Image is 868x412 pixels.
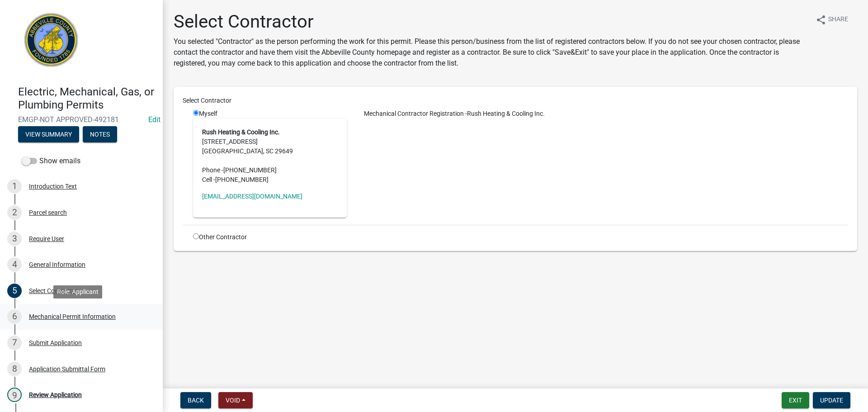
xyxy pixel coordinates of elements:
h4: Electric, Mechanical, Gas, or Plumbing Permits [18,85,156,112]
strong: Rush Heating & Cooling Inc. [202,128,280,136]
div: Parcel search [29,209,67,216]
abbr: Cell - [202,176,215,183]
div: Rush Heating & Cooling Inc. [354,109,855,118]
div: 7 [7,336,22,350]
div: Application Submittal Form [29,366,105,372]
div: Introduction Text [29,183,77,189]
span: Update [820,397,843,404]
div: Role: Applicant [53,285,102,298]
div: 6 [7,309,22,324]
button: Exit [782,392,809,408]
button: View Summary [18,126,79,142]
div: Require User [29,236,64,242]
span: [PHONE_NUMBER] [223,166,277,174]
wm-modal-confirm: Summary [18,131,79,138]
div: General Information [29,261,85,268]
div: Other Contractor [186,232,354,242]
button: Back [180,392,211,408]
button: Update [813,392,850,408]
abbr: Phone - [202,166,223,174]
div: 9 [7,388,22,402]
i: share [816,14,826,25]
wm-modal-confirm: Edit Application Number [148,115,160,124]
wm-modal-confirm: Notes [83,131,117,138]
a: Edit [148,115,160,124]
div: 8 [7,362,22,376]
div: 1 [7,179,22,194]
div: Select Contractor [176,96,855,105]
div: Review Application [29,392,82,398]
button: Notes [83,126,117,142]
span: EMGP-NOT APPROVED-492181 [18,115,145,124]
span: Void [226,397,240,404]
button: shareShare [808,11,855,28]
div: Select Contractor [29,288,78,294]
div: Submit Application [29,340,82,346]
div: Mechanical Permit Information [29,313,116,320]
label: Show emails [22,156,80,166]
div: 2 [7,205,22,220]
div: 5 [7,284,22,298]
span: Mechanical Contractor Registration - [360,110,467,117]
p: You selected "Contractor" as the person performing the work for this permit. Please this person/b... [174,36,808,69]
span: [PHONE_NUMBER] [215,176,269,183]
button: Void [218,392,253,408]
address: [STREET_ADDRESS] [GEOGRAPHIC_DATA], SC 29649 [202,128,338,185]
div: 3 [7,232,22,246]
a: [EMAIL_ADDRESS][DOMAIN_NAME] [202,193,302,200]
div: Myself [193,109,347,218]
span: Share [828,14,848,25]
h1: Select Contractor [174,11,808,33]
span: Back [188,397,204,404]
div: 4 [7,257,22,272]
img: Abbeville County, South Carolina [18,9,85,76]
